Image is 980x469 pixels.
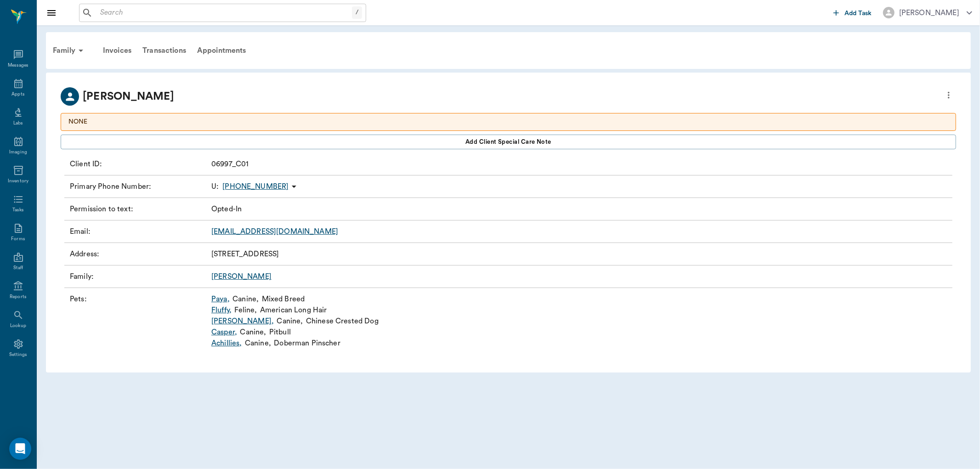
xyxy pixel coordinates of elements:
[941,87,956,103] button: more
[211,158,249,170] p: 06997_C01
[211,249,279,260] p: [STREET_ADDRESS]
[306,316,379,327] p: Chinese Crested Dog
[96,6,352,19] input: Search
[70,181,208,192] p: Primary Phone Number :
[211,273,272,280] a: [PERSON_NAME]
[70,271,208,282] p: Family :
[70,203,208,215] p: Permission to text :
[97,40,137,62] a: Invoices
[211,305,232,316] a: Fluffy,
[12,207,24,214] div: Tasks
[234,305,257,316] p: Feline ,
[277,316,303,327] p: Canine ,
[269,327,291,338] p: Pitbull
[83,88,174,105] p: [PERSON_NAME]
[11,91,24,98] div: Appts
[211,203,242,215] p: Opted-In
[42,4,61,22] button: Close drawer
[211,327,237,338] a: Casper,
[47,40,92,62] div: Family
[9,149,27,156] div: Imaging
[137,40,192,62] a: Transactions
[9,351,28,358] div: Settings
[10,294,27,300] div: Reports
[245,338,271,349] p: Canine ,
[70,226,208,237] p: Email :
[13,120,23,127] div: Labs
[211,181,219,192] span: U :
[830,4,876,21] button: Add Task
[192,40,252,62] a: Appointments
[211,294,230,305] a: Paya,
[222,181,289,192] p: [PHONE_NUMBER]
[211,338,242,349] a: Achillies,
[70,294,208,349] p: Pets :
[68,117,948,127] p: NONE
[61,135,956,149] button: Add client Special Care Note
[211,228,338,235] a: [EMAIL_ADDRESS][DOMAIN_NAME]
[240,327,266,338] p: Canine ,
[8,178,28,185] div: Inventory
[11,236,25,243] div: Forms
[9,438,31,460] div: Open Intercom Messenger
[8,62,29,69] div: Messages
[899,7,959,18] div: [PERSON_NAME]
[274,338,340,349] p: Doberman Pinscher
[262,294,305,305] p: Mixed Breed
[10,322,26,329] div: Lookup
[352,6,362,19] div: /
[70,249,208,260] p: Address :
[260,305,327,316] p: American Long Hair
[465,137,551,147] span: Add client Special Care Note
[232,294,259,305] p: Canine ,
[70,158,208,170] p: Client ID :
[876,4,980,21] button: [PERSON_NAME]
[13,265,23,271] div: Staff
[211,316,274,327] a: [PERSON_NAME],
